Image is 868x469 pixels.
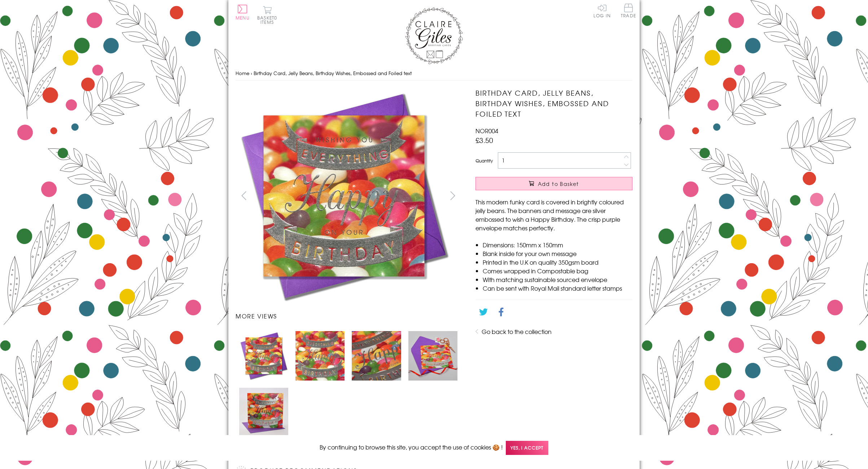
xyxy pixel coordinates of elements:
[483,275,632,284] li: With matching sustainable sourced envelope
[621,4,636,18] span: Trade
[475,126,498,135] span: NOR004
[405,7,463,64] img: Claire Giles Greetings Cards
[236,5,250,20] button: Menu
[461,88,678,304] img: Birthday Card, Jelly Beans, Birthday Wishes, Embossed and Foiled text
[295,331,345,380] img: Birthday Card, Jelly Beans, Birthday Wishes, Embossed and Foiled text
[475,157,493,164] label: Quantity
[483,284,632,292] li: Can be sent with Royal Mail standard letter stamps
[483,258,632,266] li: Printed in the U.K on quality 350gsm board
[483,266,632,275] li: Comes wrapped in Compostable bag
[239,388,288,437] img: Birthday Card, Jelly Beans, Birthday Wishes, Embossed and Foiled text
[475,197,632,232] p: This modern funky card is covered in brightly coloured jelly beans. The banners and message are s...
[445,187,461,204] button: next
[239,331,288,380] img: Birthday Card, Jelly Beans, Birthday Wishes, Embossed and Foiled text
[236,14,250,21] span: Menu
[475,135,493,145] span: £3.50
[236,70,249,77] a: Home
[236,187,252,204] button: prev
[236,88,452,304] img: Birthday Card, Jelly Beans, Birthday Wishes, Embossed and Foiled text
[236,384,292,440] li: Carousel Page 5
[352,331,401,380] img: Birthday Card, Jelly Beans, Birthday Wishes, Embossed and Foiled text
[257,6,277,24] button: Basket0 items
[482,327,552,336] a: Go back to the collection
[292,327,348,384] li: Carousel Page 2
[254,70,412,77] span: Birthday Card, Jelly Beans, Birthday Wishes, Embossed and Foiled text
[593,4,611,18] a: Log In
[538,180,579,187] span: Add to Basket
[408,331,457,380] img: Birthday Card, Jelly Beans, Birthday Wishes, Embossed and Foiled text
[251,70,252,77] span: ›
[236,327,461,440] ul: Carousel Pagination
[506,441,548,455] span: Yes, I accept
[260,14,277,25] span: 0 items
[475,88,632,119] h1: Birthday Card, Jelly Beans, Birthday Wishes, Embossed and Foiled text
[236,312,461,320] h3: More views
[475,177,632,190] button: Add to Basket
[236,66,632,81] nav: breadcrumbs
[405,327,461,384] li: Carousel Page 4
[483,249,632,258] li: Blank inside for your own message
[483,240,632,249] li: Dimensions: 150mm x 150mm
[621,4,636,19] a: Trade
[348,327,404,384] li: Carousel Page 3
[236,327,292,384] li: Carousel Page 1 (Current Slide)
